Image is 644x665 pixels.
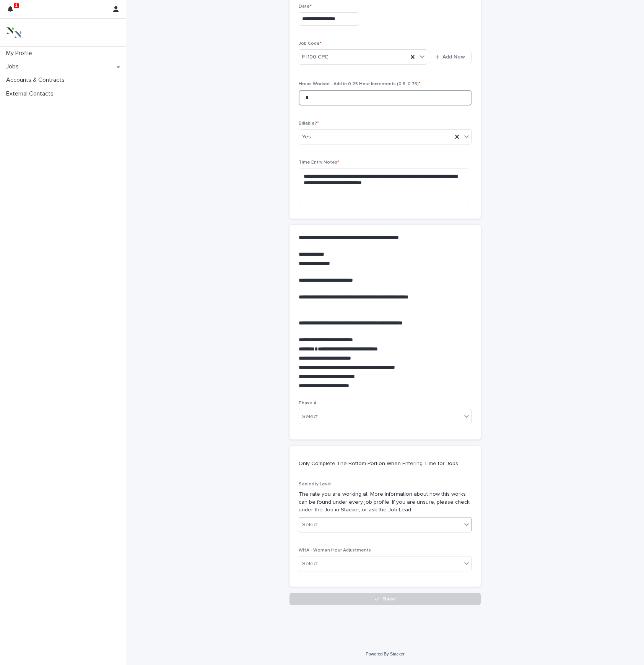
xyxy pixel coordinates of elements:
[366,652,404,656] a: Powered By Stacker
[299,41,322,46] span: Job Code
[3,50,38,57] p: My Profile
[299,482,332,487] span: Seniority Level
[289,593,481,605] button: Save
[15,3,18,8] p: 1
[299,4,312,9] span: Date
[6,25,21,40] img: 3bAFpBnQQY6ys9Fa9hsD
[299,548,371,553] span: WHA - Woman Hour Adjustments
[302,53,329,61] span: F-I100-CPC
[429,51,472,63] button: Add New
[299,160,339,165] span: Time Entry Notes
[299,401,316,405] span: Phase #
[302,521,321,529] div: Select...
[299,460,468,467] p: Only Complete The Bottom Portion When Entering Time for Jobs
[302,560,321,568] div: Select...
[302,413,321,421] div: Select...
[442,54,465,60] span: Add New
[299,490,472,514] p: The rate you are working at. More information about how this works can be found under every job p...
[8,5,18,18] div: 1
[3,76,71,84] p: Accounts & Contracts
[383,596,395,602] span: Save
[299,82,421,86] span: Hours Worked - Add in 0.25 Hour Increments (0.5, 0.75)
[302,133,311,141] span: Yes
[299,121,319,126] span: Billable?
[3,63,25,70] p: Jobs
[3,90,60,97] p: External Contacts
